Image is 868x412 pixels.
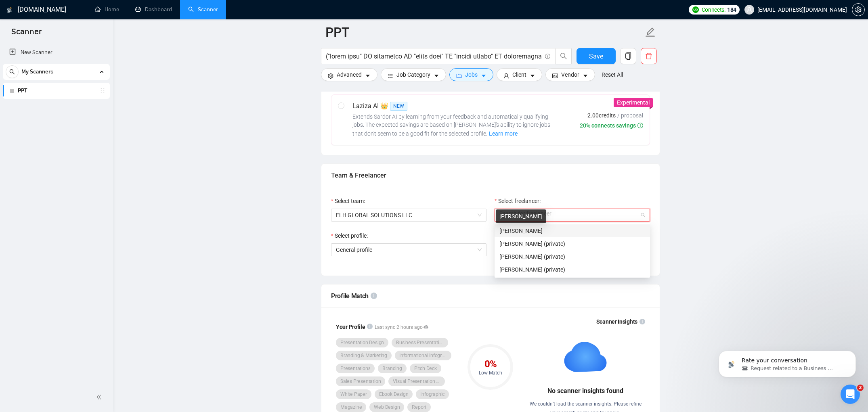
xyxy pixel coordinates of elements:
a: searchScanner [188,6,218,13]
span: Scanner Insights [596,319,637,324]
span: Branding [382,365,402,372]
span: Client [512,70,526,79]
span: info-circle [371,293,377,299]
span: double-left [96,393,104,401]
span: Save [589,51,603,61]
span: [PERSON_NAME] [499,228,543,234]
div: Please enter Select freelancer: [495,222,650,230]
button: settingAdvancedcaret-down [321,68,377,81]
li: My Scanners [3,64,110,99]
span: Scanner [5,26,48,43]
span: Extends Sardor AI by learning from your feedback and automatically qualifying jobs. The expected ... [352,113,550,137]
a: homeHome [95,6,119,13]
span: White Paper [340,391,367,397]
span: Job Category [396,70,430,79]
span: setting [328,73,333,79]
input: Select freelancer: [499,209,639,221]
div: Team & Freelancer [331,164,650,187]
button: setting [852,3,865,16]
span: user [746,7,752,13]
span: Jobs [465,70,478,79]
button: search [556,48,572,64]
span: 👑 [380,101,388,111]
span: Select profile: [335,231,368,240]
div: Laziza AI [352,101,554,111]
span: Report [412,404,426,410]
div: [PERSON_NAME] [496,209,546,223]
span: ELH GLOBAL SOLUTIONS LLC [336,209,482,221]
button: copy [620,48,636,64]
span: Branding & Marketing [340,352,387,359]
span: [PERSON_NAME] (private) [499,266,565,273]
span: Informational Infographic [399,352,447,359]
span: Magazine [340,404,362,410]
button: idcardVendorcaret-down [545,68,595,81]
a: setting [852,6,865,13]
li: New Scanner [3,44,110,61]
span: Infographic [420,391,444,397]
a: Reset All [602,70,623,79]
span: search [556,52,571,60]
span: Visual Presentation Design [393,378,440,385]
span: 184 [727,5,736,14]
button: folderJobscaret-down [449,68,493,81]
span: info-circle [367,324,373,329]
span: caret-down [481,73,486,79]
span: 2.00 credits [587,111,616,120]
span: caret-down [434,73,439,79]
span: Last sync 2 hours ago [375,324,428,331]
button: barsJob Categorycaret-down [381,68,446,81]
span: [PERSON_NAME] (private) [499,253,565,260]
button: search [6,65,19,78]
input: Search Freelance Jobs... [326,51,541,61]
span: info-circle [545,54,550,59]
span: Vendor [561,70,579,79]
span: Business Presentation [396,339,444,346]
a: dashboardDashboard [135,6,172,13]
span: Advanced [337,70,362,79]
span: idcard [552,73,558,79]
span: caret-down [583,73,588,79]
button: Save [577,48,616,64]
span: NEW [390,102,407,111]
span: Sales Presentation [340,378,381,385]
span: Presentation Design [340,339,384,346]
span: Connects: [702,5,725,14]
span: folder [456,73,462,79]
span: My Scanners [21,64,53,80]
span: copy [621,52,636,60]
input: Scanner name... [325,22,644,42]
button: delete [641,48,657,64]
strong: No scanner insights found [547,387,623,395]
label: Select freelancer: [495,197,541,205]
button: userClientcaret-down [497,68,542,81]
div: Low Match [468,370,513,375]
span: caret-down [530,73,535,79]
span: Ebook Design [379,391,409,397]
span: Presentations [340,365,370,372]
span: info-circle [637,123,643,128]
span: user [503,73,509,79]
iframe: Intercom live chat [841,385,860,404]
span: caret-down [365,73,371,79]
button: Laziza AI NEWExtends Sardor AI by learning from your feedback and automatically qualifying jobs. ... [489,129,518,138]
label: Select team: [331,197,365,205]
span: 2 [857,385,864,391]
span: Experimental [617,99,650,106]
span: holder [99,88,106,94]
span: Web Design [374,404,400,410]
span: Pitch Deck [414,365,437,372]
img: upwork-logo.png [692,6,699,13]
span: Learn more [489,129,518,138]
span: edit [645,27,656,38]
a: New Scanner [9,44,103,61]
span: Your Profile [336,324,365,330]
a: PPT [18,83,94,99]
span: Profile Match [331,292,369,300]
iframe: Intercom notifications message [707,334,868,390]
